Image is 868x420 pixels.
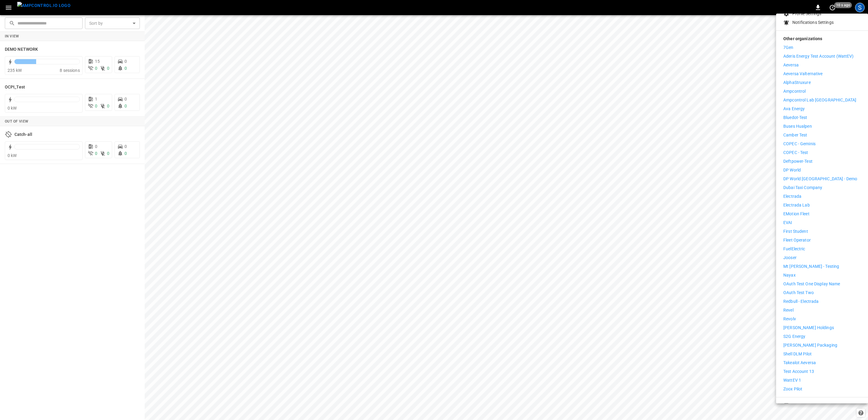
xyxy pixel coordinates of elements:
p: EVAI [783,220,792,226]
p: DP World [783,167,801,173]
p: Ampcontrol Lab [GEOGRAPHIC_DATA] [783,97,856,103]
p: Ampcontrol [783,88,806,95]
p: AlphaStruxure [783,79,811,86]
p: Redbull - Electrada [783,298,819,305]
p: Zoox Pilot [783,386,802,392]
p: Logout [792,402,806,409]
p: Electrada [783,193,801,200]
p: Bluedot-Test [783,114,807,121]
p: Revolv [783,316,796,322]
p: FuelElectric [783,246,805,252]
p: OAuth Test One Display Name [783,281,840,287]
p: Revel [783,307,794,313]
p: Aderis Energy Test Account (WattEV) [783,53,854,59]
p: OAuth Test Two [783,290,814,296]
p: Mt [PERSON_NAME] - Testing [783,263,839,270]
p: DP World [GEOGRAPHIC_DATA] - Demo [783,176,857,182]
p: Camber Test [783,132,807,138]
p: Ava Energy [783,106,805,112]
p: Nayax [783,272,796,278]
p: eMotion Fleet [783,211,810,217]
p: S2G Energy [783,333,805,340]
p: Jooser [783,255,797,261]
p: [PERSON_NAME] Packaging [783,342,837,348]
p: Takealot Aeversa [783,360,816,366]
p: Other organizations [783,36,861,44]
p: Deftpower-Test [783,158,813,165]
p: 7Gen [783,44,794,51]
p: COPEC - Test [783,149,808,156]
p: Test Account 13 [783,368,814,375]
p: First Student [783,228,808,235]
p: Shell DLM Pilot [783,351,812,357]
p: [PERSON_NAME] Holdings [783,325,834,331]
p: Fleet Operator [783,237,811,243]
p: Dubai Taxi Company [783,184,822,191]
p: Aeversa Valternative [783,71,823,77]
p: Buses Hualpen [783,123,812,130]
p: Electrada Lab [783,202,810,208]
p: COPEC - Geminis [783,141,816,147]
p: Notifications Settings [792,19,834,26]
p: Profile Settings [792,11,821,17]
p: Aeversa [783,62,799,68]
p: WattEV 1 [783,377,801,383]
